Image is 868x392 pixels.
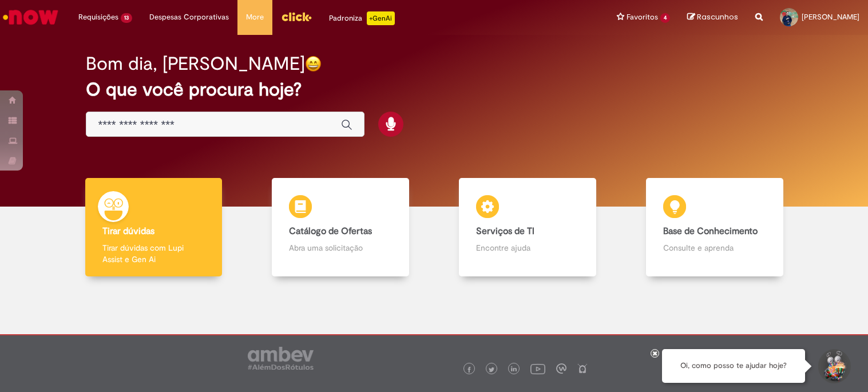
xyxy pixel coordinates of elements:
[662,349,805,383] div: Oi, como posso te ajudar hoje?
[248,347,314,370] img: logo_footer_ambev_rotulo_gray.png
[476,242,579,254] p: Encontre ajuda
[627,11,658,23] span: Favoritos
[78,11,118,23] span: Requisições
[511,366,517,373] img: logo_footer_linkedin.png
[663,225,758,237] b: Base de Conhecimento
[305,56,322,72] img: happy-face.png
[102,242,205,265] p: Tirar dúvidas com Lupi Assist e Gen Ai
[556,363,566,374] img: logo_footer_workplace.png
[367,11,395,25] p: +GenAi
[86,80,782,100] h2: O que você procura hoje?
[247,178,434,277] a: Catálogo de Ofertas Abra uma solicitação
[86,54,305,74] h2: Bom dia, [PERSON_NAME]
[687,12,738,23] a: Rascunhos
[102,225,154,237] b: Tirar dúvidas
[281,8,312,25] img: click_logo_yellow_360x200.png
[577,363,588,374] img: logo_footer_naosei.png
[289,242,392,254] p: Abra uma solicitação
[697,11,738,22] span: Rascunhos
[802,12,859,22] span: [PERSON_NAME]
[621,178,808,277] a: Base de Conhecimento Consulte e aprenda
[530,361,545,376] img: logo_footer_youtube.png
[476,225,534,237] b: Serviços de TI
[1,6,60,29] img: ServiceNow
[289,225,372,237] b: Catálogo de Ofertas
[489,367,494,373] img: logo_footer_twitter.png
[329,11,395,25] div: Padroniza
[660,13,670,23] span: 4
[121,13,132,23] span: 13
[817,349,851,383] button: Iniciar Conversa de Suporte
[663,242,766,254] p: Consulte e aprenda
[246,11,264,23] span: More
[60,178,247,277] a: Tirar dúvidas Tirar dúvidas com Lupi Assist e Gen Ai
[434,178,621,277] a: Serviços de TI Encontre ajuda
[149,11,229,23] span: Despesas Corporativas
[466,367,472,373] img: logo_footer_facebook.png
